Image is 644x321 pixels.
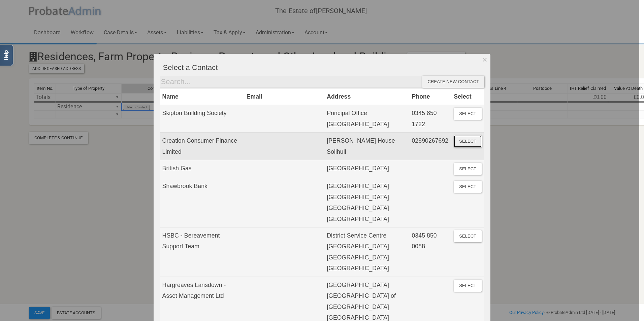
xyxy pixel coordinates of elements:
td: [GEOGRAPHIC_DATA] [GEOGRAPHIC_DATA] [GEOGRAPHIC_DATA] [GEOGRAPHIC_DATA] [324,178,409,227]
td: District Service Centre [GEOGRAPHIC_DATA] [GEOGRAPHIC_DATA] [GEOGRAPHIC_DATA] [324,227,409,277]
button: Select [454,230,482,242]
div: Create new contact [422,76,484,88]
td: [PERSON_NAME] House Solihull [324,133,409,160]
td: 02890267692 [409,133,451,160]
button: Dismiss [479,54,490,65]
button: Select [454,108,482,120]
h4: Select a Contact [163,64,485,72]
input: Search... [160,76,422,88]
td: HSBC - Bereavement Support Team [160,227,244,277]
button: Select [454,280,482,292]
td: 0345 850 0088 [409,227,451,277]
td: 0345 850 1722 [409,105,451,133]
button: Select [454,181,482,193]
td: Creation Consumer Finance Limited [160,133,244,160]
td: [GEOGRAPHIC_DATA] [324,160,409,178]
th: Email [244,88,324,105]
th: Phone [409,88,451,105]
td: Principal Office [GEOGRAPHIC_DATA] [324,105,409,133]
th: Name [160,88,244,105]
button: Select [454,135,482,147]
th: Select [451,88,484,105]
td: British Gas [160,160,244,178]
th: Address [324,88,409,105]
td: Skipton Building Society [160,105,244,133]
button: Select [454,163,482,175]
td: Shawbrook Bank [160,178,244,227]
